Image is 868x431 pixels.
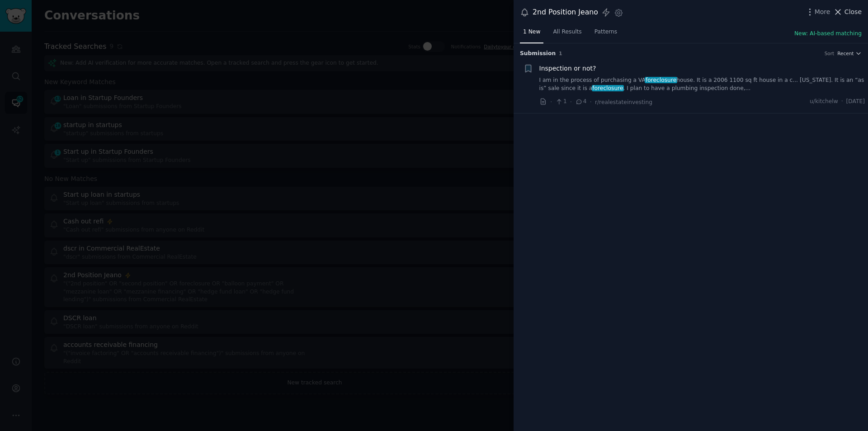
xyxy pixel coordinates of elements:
[837,50,854,57] span: Recent
[805,7,830,17] button: More
[533,7,598,18] div: 2nd Position Jeano
[844,7,862,17] span: Close
[591,25,620,43] a: Patterns
[523,28,540,36] span: 1 New
[645,77,677,83] span: foreclosure
[570,97,572,107] span: ·
[550,25,585,43] a: All Results
[595,99,652,105] span: r/realestateinvesting
[553,28,581,36] span: All Results
[825,50,835,57] div: Sort
[555,98,566,106] span: 1
[592,85,624,91] span: foreclosure
[520,50,556,58] span: Submission
[846,98,865,106] span: [DATE]
[833,7,862,17] button: Close
[590,97,592,107] span: ·
[794,30,862,38] button: New: AI-based matching
[575,98,586,106] span: 4
[594,28,617,36] span: Patterns
[559,51,562,56] span: 1
[841,98,843,106] span: ·
[539,76,865,92] a: I am in the process of purchasing a VAforeclosurehouse. It is a 2006 1100 sq ft house in a c... [...
[815,7,830,17] span: More
[837,50,862,57] button: Recent
[539,64,596,73] a: Inspection or not?
[810,98,838,106] span: u/kitchelw
[520,25,543,43] a: 1 New
[550,97,552,107] span: ·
